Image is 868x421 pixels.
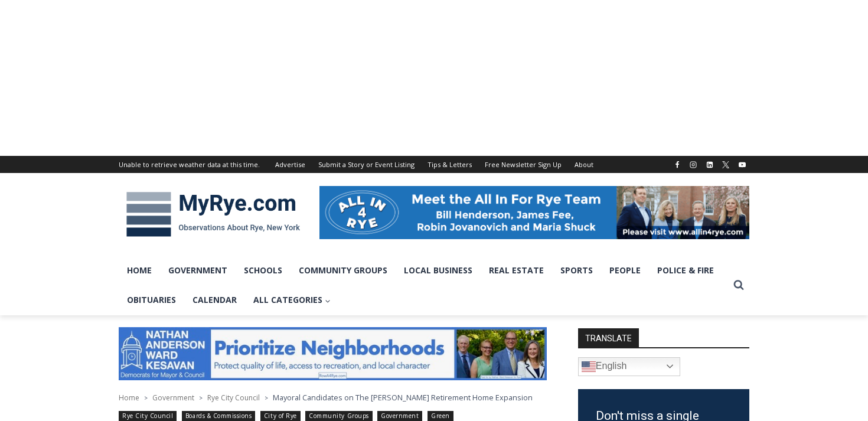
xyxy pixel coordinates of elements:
[182,411,256,421] a: Boards & Commissions
[703,158,717,172] a: Linkedin
[119,256,160,285] a: Home
[199,394,203,402] span: >
[649,256,722,285] a: Police & Fire
[481,256,552,285] a: Real Estate
[428,411,453,421] a: Green
[119,184,308,245] img: MyRye.com
[670,158,684,172] a: Facebook
[582,360,596,374] img: en
[478,156,568,173] a: Free Newsletter Sign Up
[291,256,396,285] a: Community Groups
[728,275,749,296] button: View Search Form
[578,357,680,376] a: English
[207,393,260,403] a: Rye City Council
[686,158,700,172] a: Instagram
[269,156,312,173] a: Advertise
[719,158,733,172] a: X
[119,411,177,421] a: Rye City Council
[396,256,481,285] a: Local Business
[119,159,260,170] div: Unable to retrieve weather data at this time.
[144,394,148,402] span: >
[236,256,291,285] a: Schools
[269,156,600,173] nav: Secondary Navigation
[119,256,728,315] nav: Primary Navigation
[735,158,749,172] a: YouTube
[319,186,749,239] img: All in for Rye
[152,393,194,403] a: Government
[184,285,245,315] a: Calendar
[253,293,331,306] span: All Categories
[245,285,339,315] a: All Categories
[160,256,236,285] a: Government
[578,328,639,347] strong: TRANSLATE
[552,256,601,285] a: Sports
[119,391,547,403] nav: Breadcrumbs
[273,392,533,403] span: Mayoral Candidates on The [PERSON_NAME] Retirement Home Expansion
[265,394,268,402] span: >
[312,156,421,173] a: Submit a Story or Event Listing
[119,285,184,315] a: Obituaries
[260,411,301,421] a: City of Rye
[421,156,478,173] a: Tips & Letters
[568,156,600,173] a: About
[601,256,649,285] a: People
[377,411,422,421] a: Government
[119,393,139,403] a: Home
[305,411,372,421] a: Community Groups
